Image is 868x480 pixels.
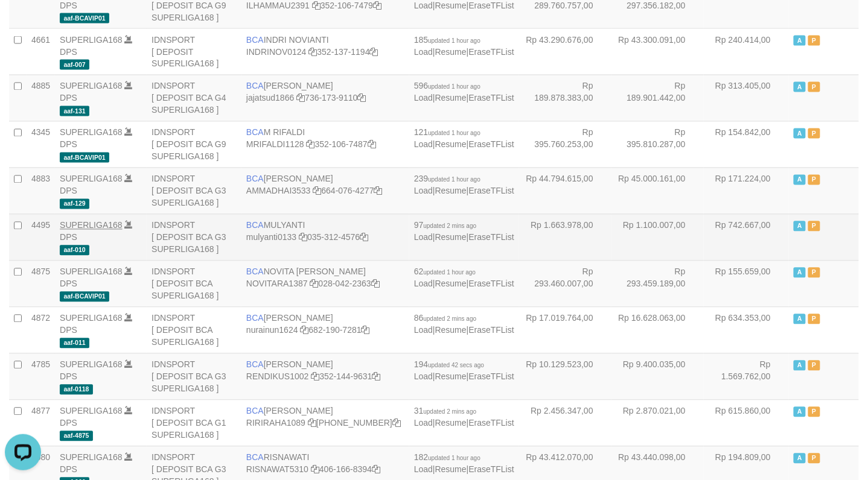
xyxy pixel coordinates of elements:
a: Load [414,326,433,335]
td: Rp 43.290.676,00 [519,28,611,75]
a: SUPERLIGA168 [60,360,123,370]
span: Active [794,36,806,46]
a: EraseTFList [469,326,514,335]
a: EraseTFList [469,372,514,382]
a: EraseTFList [469,93,514,103]
td: IDNSPORT [ DEPOSIT BCA SUPERLIGA168 ] [147,261,241,307]
td: DPS [55,353,147,400]
td: INDRI NOVIANTI 352-137-1194 [241,28,409,75]
span: updated 1 hour ago [428,37,480,44]
td: Rp 2.870.021,00 [611,400,704,446]
a: Copy 6640764277 to clipboard [374,186,383,196]
td: Rp 16.628.063,00 [611,307,704,353]
td: DPS [55,261,147,307]
td: Rp 171.224,00 [704,168,789,214]
span: aaf-BCAVIP01 [60,153,109,163]
a: Copy 6821907281 to clipboard [362,326,370,335]
span: updated 1 hour ago [428,177,480,183]
a: Copy mulyanti0133 to clipboard [299,233,307,242]
span: updated 2 mins ago [424,409,477,415]
td: Rp 45.000.161,00 [611,168,704,214]
a: Copy MRIFALDI1128 to clipboard [307,140,315,150]
span: aaf-BCAVIP01 [60,292,109,302]
a: EraseTFList [469,418,514,428]
span: aaf-BCAVIP01 [60,13,109,24]
a: Resume [435,186,467,196]
span: Paused [808,175,820,185]
a: ILHAMMAU2391 [246,1,310,10]
a: Resume [435,233,467,242]
a: Resume [435,279,467,289]
a: MRIFALDI1128 [246,140,304,150]
a: Copy 0280422363 to clipboard [371,279,380,289]
a: EraseTFList [469,465,514,475]
span: | | [414,35,514,57]
span: updated 2 mins ago [424,223,477,230]
td: Rp 395.810.287,00 [611,121,704,168]
span: | | [414,81,514,103]
span: | | [414,221,514,242]
span: Paused [808,407,820,417]
span: aaf-0118 [60,385,93,395]
td: 4345 [27,121,55,168]
a: Copy 0353124576 to clipboard [360,233,368,242]
a: SUPERLIGA168 [60,406,123,416]
span: Active [794,407,806,417]
a: Copy 4062281611 to clipboard [392,418,401,428]
td: Rp 9.400.035,00 [611,353,704,400]
a: Resume [435,465,467,475]
a: Copy 3521067479 to clipboard [373,1,381,10]
td: Rp 395.760.253,00 [519,121,611,168]
td: Rp 1.569.762,00 [704,353,789,400]
a: Load [414,47,433,57]
span: Active [794,314,806,324]
td: Rp 313.405,00 [704,75,789,121]
a: INDRINOV0124 [246,47,307,57]
a: EraseTFList [469,186,514,196]
span: 185 [414,35,480,45]
span: aaf-007 [60,60,89,70]
a: Copy RENDIKUS1002 to clipboard [311,372,319,382]
span: Active [794,82,806,92]
span: 596 [414,81,480,91]
a: mulyanti0133 [246,233,296,242]
td: [PERSON_NAME] 682-190-7281 [241,307,409,353]
span: BCA [246,128,264,137]
a: SUPERLIGA168 [60,267,123,277]
a: EraseTFList [469,279,514,289]
a: SUPERLIGA168 [60,81,123,91]
span: Active [794,453,806,464]
td: IDNSPORT [ DEPOSIT BCA G9 SUPERLIGA168 ] [147,121,241,168]
a: SUPERLIGA168 [60,174,123,184]
span: Paused [808,361,820,371]
td: [PERSON_NAME] 664-076-4277 [241,168,409,214]
td: IDNSPORT [ DEPOSIT BCA SUPERLIGA168 ] [147,307,241,353]
a: Resume [435,1,467,10]
span: Active [794,221,806,232]
span: Active [794,128,806,139]
a: Copy INDRINOV0124 to clipboard [309,47,318,57]
a: Copy ILHAMMAU2391 to clipboard [312,1,321,10]
span: updated 1 hour ago [428,130,480,137]
a: Copy RISNAWAT5310 to clipboard [311,465,319,475]
span: 97 [414,221,476,230]
span: Paused [808,268,820,278]
span: Paused [808,36,820,46]
a: Copy AMMADHAI3533 to clipboard [313,186,322,196]
td: Rp 17.019.764,00 [519,307,611,353]
span: updated 42 secs ago [428,362,484,369]
span: Active [794,268,806,278]
span: updated 1 hour ago [424,270,476,276]
a: Resume [435,418,467,428]
a: Resume [435,47,467,57]
td: M RIFALDI 352-106-7487 [241,121,409,168]
td: Rp 189.878.383,00 [519,75,611,121]
a: Copy NOVITARA1387 to clipboard [310,279,319,289]
span: 121 [414,128,480,137]
td: IDNSPORT [ DEPOSIT BCA G3 SUPERLIGA168 ] [147,353,241,400]
span: Paused [808,314,820,324]
td: IDNSPORT [ DEPOSIT SUPERLIGA168 ] [147,28,241,75]
span: 239 [414,174,480,184]
td: DPS [55,400,147,446]
span: Paused [808,82,820,92]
